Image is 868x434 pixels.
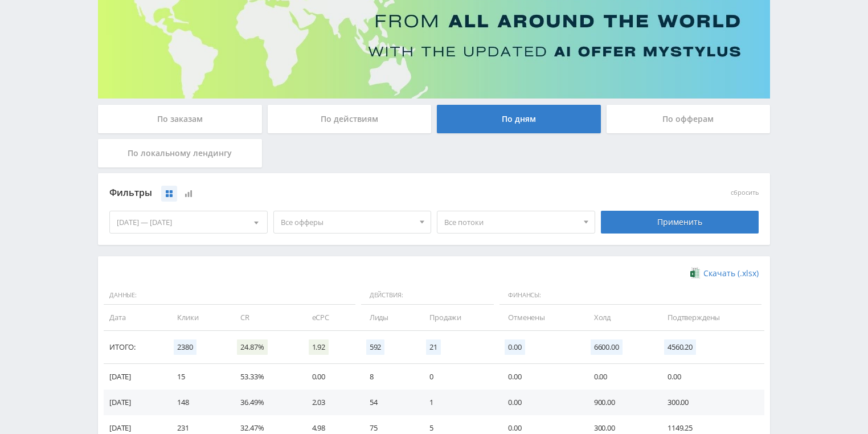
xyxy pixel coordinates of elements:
div: По действиям [268,105,432,133]
span: 24.87% [237,339,267,355]
div: Фильтры [109,185,595,202]
td: 0.00 [301,364,358,390]
span: Скачать (.xlsx) [703,269,759,278]
span: Все потоки [444,211,578,233]
td: [DATE] [104,364,166,390]
span: 2380 [174,339,196,355]
span: Финансы: [499,286,761,305]
td: 36.49% [229,390,300,415]
span: 0.00 [505,339,525,355]
td: 0.00 [497,364,583,390]
td: Отменены [497,305,583,330]
td: 54 [358,390,418,415]
td: CR [229,305,300,330]
span: 4560.20 [664,339,696,355]
td: 0 [418,364,497,390]
button: сбросить [731,189,759,196]
span: Действия: [361,286,494,305]
td: 0.00 [583,364,656,390]
td: Дата [104,305,166,330]
td: 300.00 [656,390,764,415]
span: 21 [426,339,441,355]
td: Холд [583,305,656,330]
div: По локальному лендингу [98,139,262,167]
td: Клики [166,305,229,330]
span: 592 [366,339,385,355]
div: По дням [437,105,601,133]
div: По заказам [98,105,262,133]
td: 900.00 [583,390,656,415]
td: 0.00 [656,364,764,390]
span: Данные: [104,286,355,305]
span: 1.92 [309,339,329,355]
div: Применить [601,211,759,234]
td: Подтверждены [656,305,764,330]
td: Продажи [418,305,497,330]
td: 2.03 [301,390,358,415]
img: xlsx [690,267,700,279]
a: Скачать (.xlsx) [690,268,759,279]
td: 0.00 [497,390,583,415]
span: 6600.00 [591,339,623,355]
td: Итого: [104,331,166,364]
td: 148 [166,390,229,415]
div: [DATE] — [DATE] [110,211,267,233]
td: 15 [166,364,229,390]
td: 1 [418,390,497,415]
td: [DATE] [104,390,166,415]
td: Лиды [358,305,418,330]
td: 53.33% [229,364,300,390]
td: 8 [358,364,418,390]
td: eCPC [301,305,358,330]
div: По офферам [607,105,771,133]
span: Все офферы [281,211,414,233]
